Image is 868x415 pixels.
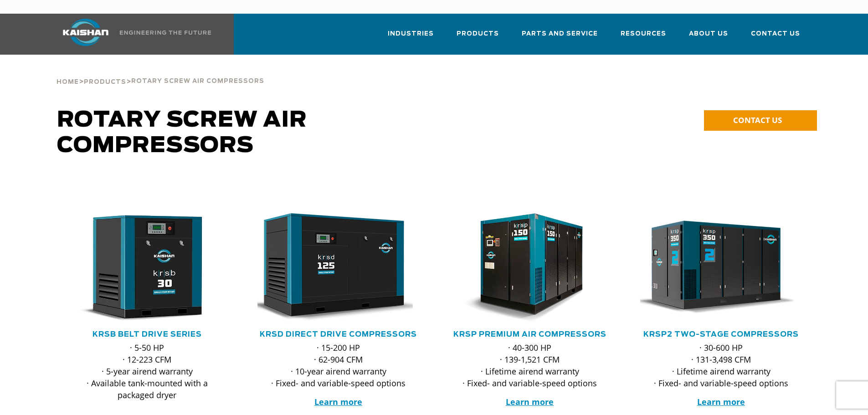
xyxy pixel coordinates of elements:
a: CONTACT US [704,110,817,131]
p: · 30-600 HP · 131-3,498 CFM · Lifetime airend warranty · Fixed- and variable-speed options [640,342,802,389]
p: · 15-200 HP · 62-904 CFM · 10-year airend warranty · Fixed- and variable-speed options [257,342,420,389]
a: Resources [621,22,666,53]
span: About Us [689,29,728,39]
a: Products [457,22,499,53]
img: krsd125 [251,213,413,323]
span: Home [56,79,79,85]
a: About Us [689,22,728,53]
span: Parts and Service [522,29,598,39]
a: KRSD Direct Drive Compressors [260,331,417,338]
span: Products [457,29,499,39]
a: Learn more [506,396,554,407]
div: krsd125 [257,213,420,323]
a: Home [56,77,79,86]
a: Learn more [314,396,362,407]
span: Rotary Screw Air Compressors [131,78,264,84]
img: Engineering the future [120,31,211,35]
img: krsp350 [633,213,796,323]
span: Rotary Screw Air Compressors [57,109,307,157]
a: Industries [388,22,434,53]
a: Products [84,77,126,86]
a: KRSP2 Two-Stage Compressors [643,331,799,338]
img: krsp150 [442,213,604,323]
span: CONTACT US [733,115,782,125]
div: > > [56,55,264,89]
div: krsb30 [66,213,228,323]
img: krsb30 [59,213,221,323]
span: Resources [621,29,666,39]
a: Kaishan USA [51,14,213,55]
img: kaishan logo [51,19,120,46]
div: krsp150 [449,213,611,323]
a: Parts and Service [522,22,598,53]
a: KRSB Belt Drive Series [92,331,202,338]
a: Contact Us [751,22,800,53]
a: Learn more [697,396,745,407]
span: Products [84,79,126,85]
a: KRSP Premium Air Compressors [453,331,606,338]
span: Contact Us [751,29,800,39]
span: Industries [388,29,434,39]
p: · 40-300 HP · 139-1,521 CFM · Lifetime airend warranty · Fixed- and variable-speed options [449,342,611,389]
div: krsp350 [640,213,802,323]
